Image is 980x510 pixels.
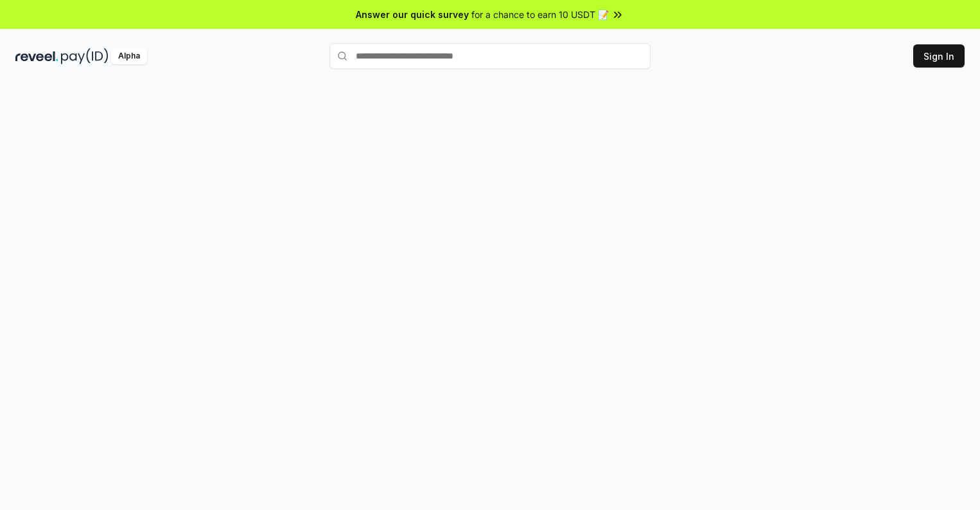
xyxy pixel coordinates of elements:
[111,48,147,64] div: Alpha
[913,44,965,68] button: Sign In
[471,8,609,21] span: for a chance to earn 10 USDT 📝
[61,48,109,64] img: pay_id
[15,48,58,64] img: reveel_dark
[356,8,469,21] span: Answer our quick survey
